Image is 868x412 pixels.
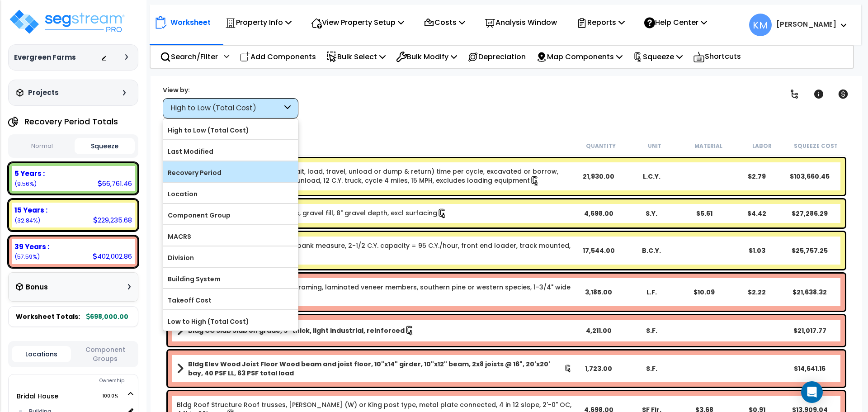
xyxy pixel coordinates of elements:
div: $5.61 [678,209,731,218]
span: KM [749,14,772,36]
div: L.F. [625,288,678,297]
div: 402,002.86 [93,251,132,261]
a: Individual Item [177,208,447,218]
p: Reports [576,16,625,28]
a: Individual Item [177,241,572,260]
p: Costs [424,16,465,28]
div: 1,723.00 [572,364,625,373]
div: 229,235.68 [93,215,132,225]
div: High to Low (Total Cost) [170,103,282,114]
div: B.C.Y. [625,246,678,255]
span: Worksheet Totals: [16,312,80,321]
p: Add Components [240,51,316,63]
p: Map Components [536,51,623,63]
small: Unit [648,142,661,150]
label: Recovery Period [163,166,298,180]
p: Squeeze [633,51,683,63]
h3: Evergreen Farms [14,53,76,62]
div: $2.22 [731,288,783,297]
label: Location [163,187,298,201]
a: Assembly Title [177,324,572,337]
button: Normal [12,138,72,154]
b: 5 Years : [14,169,45,178]
div: $21,638.32 [783,288,836,297]
h3: Projects [28,88,59,97]
p: Property Info [225,16,292,28]
button: Locations [12,346,71,362]
h4: Recovery Period Totals [24,117,118,126]
div: $14,641.16 [783,364,836,373]
small: (9.56%) [14,180,37,188]
div: S.Y. [625,209,678,218]
b: Bldg CC Slab Slab on grade, 5" thick, light industrial, reinforced [188,326,405,335]
div: Shortcuts [688,46,746,68]
div: 4,698.00 [572,209,625,218]
div: Ownership [27,375,138,386]
b: 39 Years : [14,242,49,251]
b: 698,000.00 [86,312,128,321]
span: 100.0% [102,391,126,402]
div: 66,761.46 [98,179,132,188]
div: Add Components [235,46,321,67]
label: Division [163,251,298,265]
label: Low to High (Total Cost) [163,315,298,328]
h3: Bonus [26,284,48,291]
div: $2.79 [731,172,783,181]
div: Open Intercom Messenger [801,381,823,403]
small: Squeeze Cost [794,142,838,150]
small: Material [694,142,722,150]
p: View Property Setup [311,16,404,28]
div: $21,017.77 [783,326,836,335]
img: logo_pro_r.png [8,8,126,35]
a: Bridal House 100.0% [17,392,58,401]
label: High to Low (Total Cost) [163,123,298,137]
div: $103,660.45 [783,172,836,181]
small: (32.84%) [14,217,40,224]
p: Analysis Window [485,16,557,28]
div: 17,544.00 [572,246,625,255]
small: Labor [752,142,772,150]
div: $27,286.29 [783,209,836,218]
div: $25,757.25 [783,246,836,255]
div: $10.09 [678,288,731,297]
label: Building System [163,272,298,286]
div: L.C.Y. [625,172,678,181]
p: Depreciation [467,51,526,63]
div: View by: [163,85,298,95]
p: Worksheet [170,16,211,28]
div: $1.03 [731,246,783,255]
div: S.F. [625,326,678,335]
label: Takeoff Cost [163,294,298,307]
p: Shortcuts [693,50,741,63]
p: Bulk Select [326,51,386,63]
div: 3,185.00 [572,288,625,297]
p: Search/Filter [160,51,218,63]
a: Individual Item [177,167,572,186]
div: S.F. [625,364,678,373]
small: (57.59%) [14,253,40,260]
a: Assembly Title [177,360,572,378]
a: Individual Item [177,283,572,302]
div: Depreciation [462,46,531,67]
button: Component Groups [75,345,135,364]
div: 4,211.00 [572,326,625,335]
b: [PERSON_NAME] [776,19,836,29]
label: Component Group [163,208,298,222]
p: Help Center [644,16,707,28]
div: 21,930.00 [572,172,625,181]
button: Squeeze [75,138,135,154]
label: Last Modified [163,145,298,158]
b: Bldg Elev Wood Joist Floor Wood beam and joist floor, 10"x14" girder, 10"x12" beam, 2x8 joists @ ... [188,360,564,378]
p: Bulk Modify [396,51,457,63]
b: 15 Years : [14,205,47,215]
small: Quantity [586,142,616,150]
label: MACRS [163,230,298,243]
div: $4.42 [731,209,783,218]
